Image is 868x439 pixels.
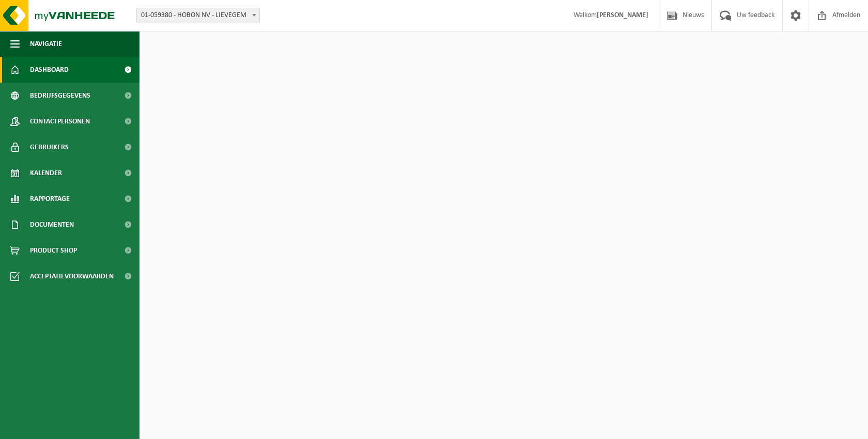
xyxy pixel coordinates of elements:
span: Bedrijfsgegevens [30,83,90,108]
span: Dashboard [30,57,69,83]
span: Documenten [30,212,74,238]
span: Gebruikers [30,134,69,160]
span: Product Shop [30,238,77,263]
span: Navigatie [30,31,62,57]
span: Contactpersonen [30,108,90,134]
span: Kalender [30,160,62,186]
strong: [PERSON_NAME] [597,11,648,19]
span: 01-059380 - HOBON NV - LIEVEGEM [136,8,260,23]
span: 01-059380 - HOBON NV - LIEVEGEM [137,8,259,23]
span: Acceptatievoorwaarden [30,263,114,289]
span: Rapportage [30,186,70,212]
